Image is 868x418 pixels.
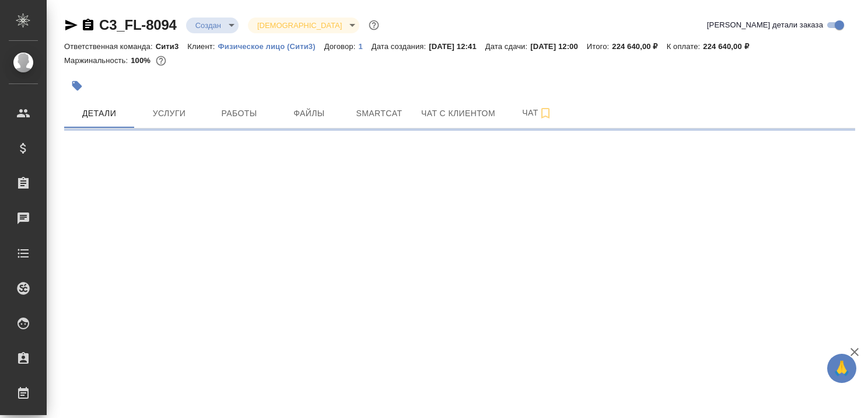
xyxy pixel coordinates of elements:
[153,53,169,68] button: 0.00 RUB;
[192,20,225,30] button: Создан
[358,41,371,51] a: 1
[186,18,239,33] div: Создан
[832,356,852,381] span: 🙏
[64,18,78,32] button: Скопировать ссылку для ЯМессенджера
[707,19,823,31] span: [PERSON_NAME] детали заказа
[324,42,359,51] p: Договор:
[131,56,153,65] p: 100%
[99,17,177,33] a: C3_FL-8094
[218,42,324,51] p: Физическое лицо (Сити3)
[366,18,381,33] button: Доп статусы указывают на важность/срочность заказа
[64,42,156,51] p: Ответственная команда:
[81,18,95,32] button: Скопировать ссылку
[509,106,565,120] span: Чат
[187,42,218,51] p: Клиент:
[281,106,337,121] span: Файлы
[351,106,407,121] span: Smartcat
[372,42,429,51] p: Дата создания:
[530,42,587,51] p: [DATE] 12:00
[254,20,345,30] button: [DEMOGRAPHIC_DATA]
[141,106,197,121] span: Услуги
[485,42,530,51] p: Дата сдачи:
[64,73,90,99] button: Добавить тэг
[612,42,666,51] p: 224 640,00 ₽
[156,42,188,51] p: Сити3
[218,41,324,51] a: Физическое лицо (Сити3)
[667,42,703,51] p: К оплате:
[211,106,267,121] span: Работы
[703,42,757,51] p: 224 640,00 ₽
[71,106,127,121] span: Детали
[248,18,359,33] div: Создан
[358,42,371,51] p: 1
[587,42,612,51] p: Итого:
[827,354,856,383] button: 🙏
[538,106,552,120] svg: Подписаться
[64,56,131,65] p: Маржинальность:
[421,106,495,121] span: Чат с клиентом
[429,42,485,51] p: [DATE] 12:41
